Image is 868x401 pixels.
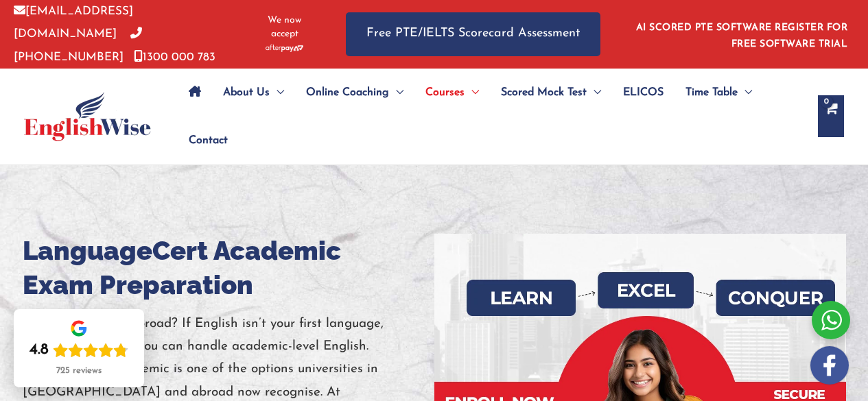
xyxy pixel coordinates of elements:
img: cropped-ew-logo [24,92,151,141]
span: Menu Toggle [738,69,752,117]
a: View Shopping Cart, empty [818,95,844,137]
img: white-facebook.png [810,346,849,385]
span: About Us [223,69,270,117]
span: Menu Toggle [270,69,284,117]
a: AI SCORED PTE SOFTWARE REGISTER FOR FREE SOFTWARE TRIAL [636,23,848,49]
a: CoursesMenu Toggle [414,69,490,117]
a: About UsMenu Toggle [212,69,295,117]
aside: Header Widget 1 [628,12,854,56]
a: Contact [178,117,228,165]
span: We now accept [257,14,312,41]
span: Menu Toggle [465,69,479,117]
nav: Site Navigation: Main Menu [178,69,804,165]
div: 4.8 [30,341,49,360]
span: Scored Mock Test [501,69,587,117]
span: Time Table [685,69,738,117]
div: 725 reviews [56,365,102,376]
a: Time TableMenu Toggle [675,69,763,117]
a: 1300 000 783 [134,51,215,63]
a: ELICOS [612,69,675,117]
span: ELICOS [623,69,664,117]
a: Free PTE/IELTS Scorecard Assessment [346,12,600,56]
a: [EMAIL_ADDRESS][DOMAIN_NAME] [14,5,133,40]
a: Online CoachingMenu Toggle [295,69,414,117]
div: Rating: 4.8 out of 5 [30,341,128,360]
span: Contact [189,117,228,165]
img: Afterpay-Logo [266,45,303,52]
a: [PHONE_NUMBER] [14,28,142,62]
a: Scored Mock TestMenu Toggle [490,69,612,117]
span: Menu Toggle [587,69,601,117]
span: Courses [425,69,465,117]
h1: LanguageCert Academic Exam Preparation [23,234,434,302]
span: Online Coaching [306,69,389,117]
span: Menu Toggle [389,69,403,117]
